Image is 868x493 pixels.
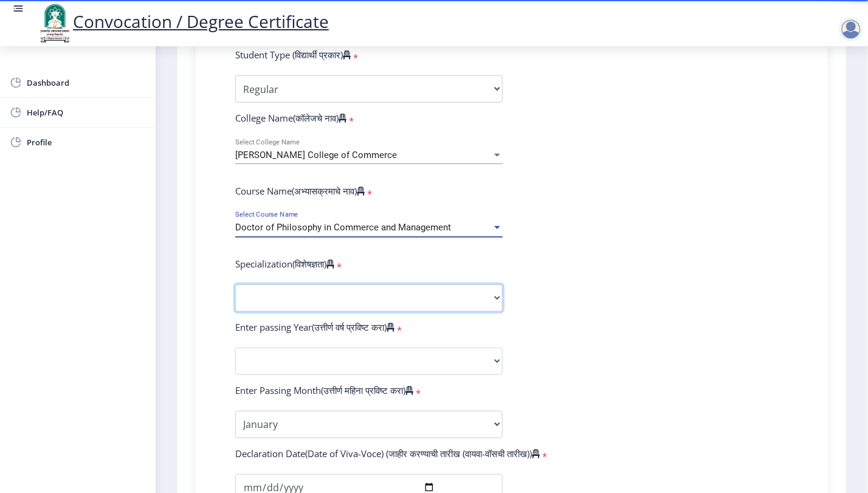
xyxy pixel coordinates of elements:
[235,49,351,61] label: Student Type (विद्यार्थी प्रकार)
[235,321,394,333] label: Enter passing Year(उत्तीर्ण वर्ष प्रविष्ट करा)
[27,135,146,150] span: Profile
[36,2,73,44] img: logo
[235,150,397,160] span: [PERSON_NAME] College of Commerce
[235,258,334,270] label: Specialization(विशेषज्ञता)
[235,447,540,460] label: Declaration Date(Date of Viva-Voce) (जाहीर करण्याची तारीख (वायवा-वॉसची तारीख))
[27,75,146,90] span: Dashboard
[235,222,451,233] span: Doctor of Philosophy in Commerce and Management
[235,384,413,396] label: Enter Passing Month(उत्तीर्ण महिना प्रविष्ट करा)
[36,10,329,33] a: Convocation / Degree Certificate
[27,105,146,120] span: Help/FAQ
[235,112,346,124] label: College Name(कॉलेजचे नाव)
[235,185,365,197] label: Course Name(अभ्यासक्रमाचे नाव)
